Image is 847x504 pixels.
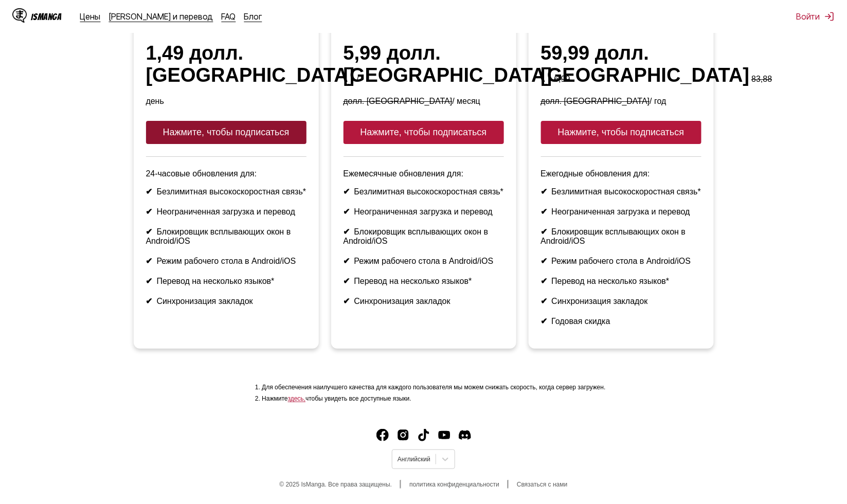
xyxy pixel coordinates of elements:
[541,257,548,265] font: ✔
[552,297,648,305] font: Синхронизация закладок
[109,11,213,22] a: [PERSON_NAME] и перевод
[541,227,548,236] font: ✔
[146,257,153,265] font: ✔
[262,395,287,402] font: Нажмите
[453,97,481,105] font: / месяц
[552,187,701,196] font: Безлимитная высокоскоростная связь*
[146,227,153,236] font: ✔
[541,317,548,326] font: ✔
[163,127,290,137] font: Нажмите, чтобы подписаться
[12,8,27,23] img: Логотип IsManga
[541,207,548,216] font: ✔
[541,121,701,144] button: Нажмите, чтобы подписаться
[146,297,153,305] font: ✔
[558,127,684,137] font: Нажмите, чтобы подписаться
[397,429,409,441] img: IsManga Instagram
[552,257,691,265] font: Режим рабочего стола в Android/iOS
[157,257,296,265] font: Режим рабочего стола в Android/iOS
[305,395,411,402] font: чтобы увидеть все доступные языки.
[344,227,489,245] font: Блокировщик всплывающих окон в Android/iOS
[344,277,350,285] font: ✔
[438,429,450,441] img: IsManga YouTube
[344,227,350,236] font: ✔
[552,317,610,326] font: Годовая скидка
[409,481,499,488] a: политика конфиденциальности
[146,169,257,178] font: 24-часовые обновления для:
[344,42,552,86] font: 5,99 долл. [GEOGRAPHIC_DATA]
[650,97,666,105] font: / год
[344,297,350,305] font: ✔
[541,297,548,305] font: ✔
[146,227,291,245] font: Блокировщик всплывающих окон в Android/iOS
[222,11,236,22] a: FAQ
[146,207,153,216] font: ✔
[541,42,750,86] font: 59,99 долл. [GEOGRAPHIC_DATA]
[797,11,835,22] button: Войти
[797,11,820,22] font: Войти
[157,207,295,216] font: Неограниченная загрузка и перевод
[80,11,101,22] a: Цены
[541,187,548,196] font: ✔
[344,187,350,196] font: ✔
[157,297,253,305] font: Синхронизация закладок
[376,429,389,441] img: IsManga Facebook
[157,187,307,196] font: Безлимитная высокоскоростная связь*
[262,384,605,391] font: Для обеспечения наилучшего качества для каждого пользователя мы можем снижать скорость, когда сер...
[157,277,275,285] font: Перевод на несколько языков*
[146,277,153,285] font: ✔
[146,187,153,196] font: ✔
[459,429,471,441] a: Дискорд
[288,395,306,402] font: здесь,
[354,207,493,216] font: Неограниченная загрузка и перевод
[354,297,450,305] font: Синхронизация закладок
[517,481,567,488] a: Связаться с нами
[354,277,472,285] font: Перевод на несколько языков*
[541,169,650,178] font: Ежегодные обновления для:
[397,429,409,441] a: Инстаграм
[146,121,307,144] button: Нажмите, чтобы подписаться
[552,207,690,216] font: Неограниченная загрузка и перевод
[146,42,355,86] font: 1,49 долл. [GEOGRAPHIC_DATA]
[418,429,430,441] a: ТикТок
[459,429,471,441] img: IsManga Discord
[244,11,262,22] a: Блог
[354,257,494,265] font: Режим рабочего стола в Android/iOS
[361,127,487,137] font: Нажмите, чтобы подписаться
[288,395,306,402] a: Доступные языки
[12,8,80,25] a: Логотип IsMangaIsManga
[31,12,62,22] font: IsManga
[552,277,670,285] font: Перевод на несколько языков*
[344,257,350,265] font: ✔
[541,75,772,105] font: 83,88 долл. [GEOGRAPHIC_DATA]
[354,187,504,196] font: Безлимитная высокоскоростная связь*
[418,429,430,441] img: IsManga TikTok
[376,429,389,441] a: Фейсбук
[344,121,504,144] button: Нажмите, чтобы подписаться
[824,11,835,22] img: выход
[344,169,464,178] font: Ежемесячные обновления для:
[344,207,350,216] font: ✔
[541,227,686,245] font: Блокировщик всплывающих окон в Android/iOS
[438,429,450,441] a: Ютуб
[398,456,399,463] input: Выберите язык
[541,277,548,285] font: ✔
[279,481,392,488] font: © 2025 IsManga. Все права защищены.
